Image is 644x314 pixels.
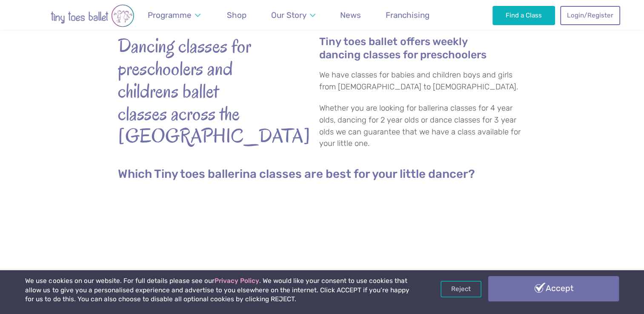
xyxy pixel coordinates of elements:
a: Shop [223,5,251,25]
span: Our Story [271,10,306,20]
span: Shop [227,10,246,20]
strong: Dancing classes for preschoolers and childrens ballet classes across the [GEOGRAPHIC_DATA] [118,35,271,147]
span: Programme [148,10,192,20]
a: Accept [488,276,618,301]
a: Find a Class [492,6,555,25]
img: tiny toes ballet [24,4,160,27]
a: dancing classes for preschoolers [319,50,487,61]
a: Reject [441,281,481,297]
span: Franchising [386,10,429,20]
span: News [340,10,361,20]
a: News [336,5,365,25]
a: Our Story [267,5,319,25]
a: Programme [144,5,205,25]
p: Whether you are looking for ballerina classes for 4 year olds, dancing for 2 year olds or dance c... [319,103,527,149]
a: Login/Register [560,6,620,25]
p: We use cookies on our website. For full details please see our . We would like your consent to us... [25,277,411,304]
a: Privacy Policy [214,277,259,285]
h4: Tiny toes ballet offers weekly [319,35,527,61]
p: We have classes for babies and children boys and girls from [DEMOGRAPHIC_DATA] to [DEMOGRAPHIC_DA... [319,69,527,93]
a: Franchising [382,5,434,25]
h2: Which Tiny toes ballerina classes are best for your little dancer? [118,167,527,181]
